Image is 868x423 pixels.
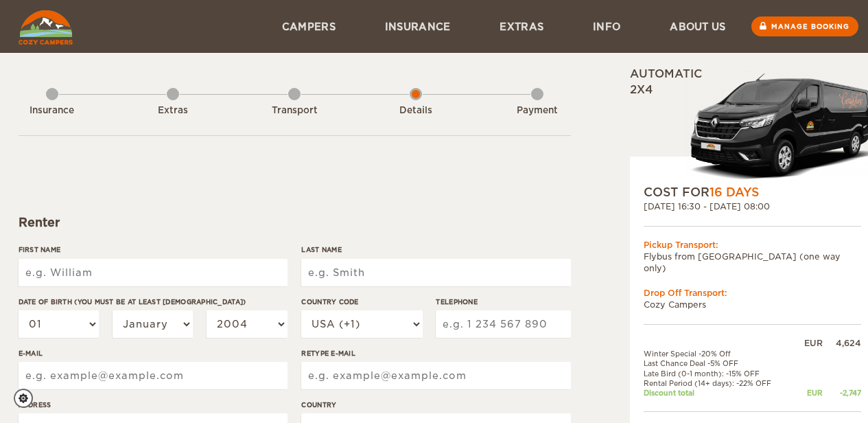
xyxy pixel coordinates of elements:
label: Telephone [436,297,570,307]
div: EUR [794,388,823,398]
input: e.g. example@example.com [301,362,570,389]
a: Cookie settings [14,389,42,408]
input: e.g. William [19,259,288,286]
label: Date of birth (You must be at least [DEMOGRAPHIC_DATA]) [19,297,288,307]
label: E-mail [19,348,288,358]
td: Cozy Campers [644,299,861,310]
td: Last Chance Deal -5% OFF [644,358,794,368]
input: e.g. example@example.com [19,362,288,389]
div: Payment [500,104,575,117]
label: Last Name [301,244,570,255]
label: Retype E-mail [301,348,570,358]
input: e.g. Smith [301,259,570,286]
td: Flybus from [GEOGRAPHIC_DATA] (one way only) [644,251,861,274]
img: Cozy Campers [19,10,73,45]
div: Drop Off Transport: [644,287,861,299]
input: e.g. 1 234 567 890 [436,310,570,338]
div: Renter [19,214,571,231]
div: EUR [794,337,823,349]
div: Pickup Transport: [644,239,861,251]
label: First Name [19,244,288,255]
div: Transport [257,104,332,117]
td: Winter Special -20% Off [644,349,794,358]
label: Country Code [301,297,422,307]
label: Address [19,400,288,410]
div: -2,747 [823,388,861,398]
div: COST FOR [644,184,861,201]
div: 4,624 [823,337,861,349]
div: Details [378,104,454,117]
div: Extras [135,104,211,117]
td: Discount total [644,388,794,398]
div: Insurance [14,104,90,117]
a: Manage booking [751,16,858,36]
div: [DATE] 16:30 - [DATE] 08:00 [644,201,861,212]
span: 16 Days [709,185,759,199]
td: Late Bird (0-1 month): -15% OFF [644,369,794,378]
label: Country [301,400,570,410]
td: Rental Period (14+ days): -22% OFF [644,378,794,388]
